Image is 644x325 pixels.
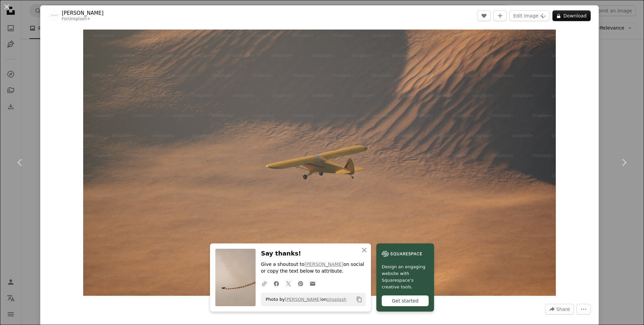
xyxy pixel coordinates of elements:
[294,277,307,290] a: Share on Pinterest
[307,277,319,290] a: Share over email
[577,304,591,315] button: More Actions
[62,16,104,22] div: For
[604,130,644,195] a: Next
[282,277,294,290] a: Share on Twitter
[62,10,104,16] a: [PERSON_NAME]
[305,262,343,267] a: [PERSON_NAME]
[552,10,591,21] button: Download
[68,16,90,21] a: Unsplash+
[382,264,429,290] span: Design an engaging website with Squarespace’s creative tools.
[493,10,507,21] button: Add to Collection
[326,297,346,302] a: Unsplash
[262,294,346,305] span: Photo by on
[382,295,429,306] div: Get started
[285,297,321,302] a: [PERSON_NAME]
[270,277,282,290] a: Share on Facebook
[556,304,570,314] span: Share
[83,30,556,296] button: Zoom in on this image
[477,10,491,21] button: Like
[354,294,365,305] button: Copy to clipboard
[545,304,574,315] button: Share this image
[376,243,434,312] a: Design an engaging website with Squarespace’s creative tools.Get started
[261,249,366,259] h3: Say thanks!
[48,10,59,21] img: Go to Alexander Mils's profile
[83,30,556,296] img: a small airplane flying over a sandy area
[382,249,422,259] img: file-1606177908946-d1eed1cbe4f5image
[261,261,366,275] p: Give a shoutout to on social or copy the text below to attribute.
[509,10,550,21] button: Edit image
